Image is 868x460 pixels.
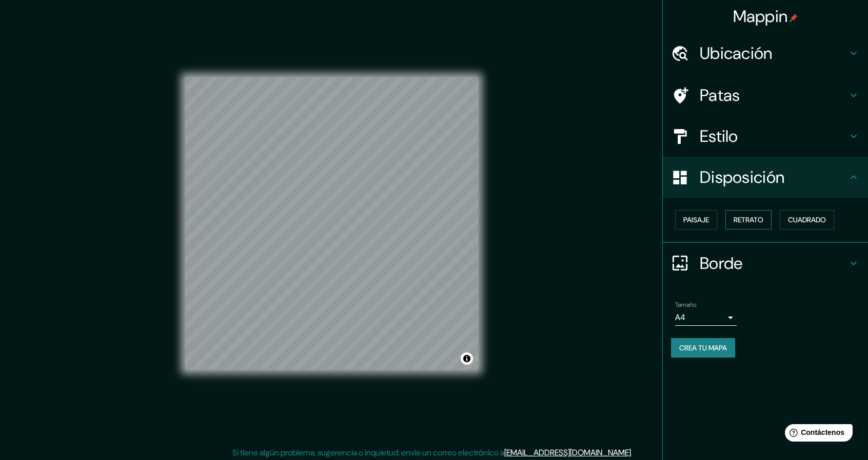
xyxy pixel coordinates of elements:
button: Crea tu mapa [671,338,735,358]
font: Ubicación [700,43,773,64]
font: Mappin [733,6,788,27]
font: . [633,447,634,458]
font: Borde [700,253,743,274]
div: Patas [663,75,868,116]
font: Paisaje [683,215,709,224]
iframe: Lanzador de widgets de ayuda [777,420,857,449]
button: Cuadrado [780,210,834,229]
font: . [631,447,633,458]
font: Si tiene algún problema, sugerencia o inquietud, envíe un correo electrónico a [232,447,504,458]
font: Disposición [700,166,784,188]
font: Cuadrado [788,215,826,224]
canvas: Mapa [185,77,478,370]
div: Disposición [663,157,868,198]
button: Activar o desactivar atribución [461,352,473,365]
a: [EMAIL_ADDRESS][DOMAIN_NAME] [504,447,631,458]
font: Crea tu mapa [679,343,727,352]
font: Patas [700,85,740,106]
font: . [634,447,636,458]
button: Paisaje [675,210,717,229]
div: Ubicación [663,33,868,74]
div: A4 [675,309,737,326]
font: A4 [675,312,685,323]
font: Estilo [700,126,738,147]
button: Retrato [725,210,772,229]
div: Borde [663,243,868,284]
font: Tamaño [675,301,696,309]
font: Retrato [734,215,763,224]
div: Estilo [663,116,868,157]
img: pin-icon.png [790,14,798,22]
